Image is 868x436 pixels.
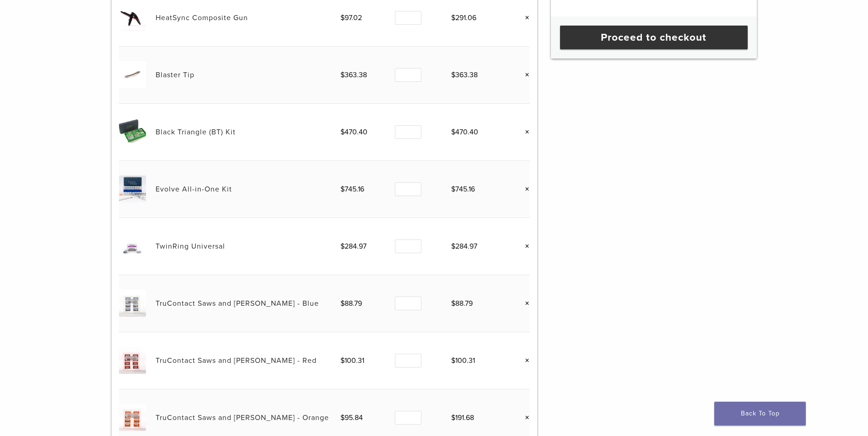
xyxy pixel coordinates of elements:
[119,347,146,374] img: TruContact Saws and Sanders - Red
[340,128,345,137] span: $
[451,299,455,308] span: $
[340,242,345,251] span: $
[340,185,364,194] bdi: 745.16
[156,13,248,22] a: HeatSync Composite Gun
[451,70,478,80] bdi: 363.38
[340,70,345,80] span: $
[156,299,319,308] a: TruContact Saws and [PERSON_NAME] - Blue
[518,355,530,367] a: Remove this item
[119,118,146,145] img: Black Triangle (BT) Kit
[119,175,146,202] img: Evolve All-in-One Kit
[714,402,806,425] a: Back To Top
[119,290,146,317] img: TruContact Saws and Sanders - Blue
[340,413,345,422] span: $
[340,299,345,308] span: $
[340,128,367,137] bdi: 470.40
[451,356,475,365] bdi: 100.31
[518,412,530,424] a: Remove this item
[340,242,367,251] bdi: 284.97
[340,356,345,365] span: $
[340,413,363,422] bdi: 95.84
[119,233,146,260] img: TwinRing Universal
[119,61,146,88] img: Blaster Tip
[451,13,476,22] bdi: 291.06
[451,13,455,22] span: $
[340,299,362,308] bdi: 88.79
[340,356,364,365] bdi: 100.31
[518,298,530,309] a: Remove this item
[451,356,455,365] span: $
[119,404,146,431] img: TruContact Saws and Sanders - Orange
[156,242,225,251] a: TwinRing Universal
[451,413,474,422] bdi: 191.68
[451,185,475,194] bdi: 745.16
[518,126,530,138] a: Remove this item
[156,356,317,365] a: TruContact Saws and [PERSON_NAME] - Red
[156,185,232,194] a: Evolve All-in-One Kit
[119,4,146,31] img: HeatSync Composite Gun
[156,413,329,422] a: TruContact Saws and [PERSON_NAME] - Orange
[451,128,478,137] bdi: 470.40
[451,185,455,194] span: $
[451,242,477,251] bdi: 284.97
[156,70,194,80] a: Blaster Tip
[340,185,345,194] span: $
[451,299,473,308] bdi: 88.79
[340,13,345,22] span: $
[340,70,367,80] bdi: 363.38
[451,413,455,422] span: $
[451,70,455,80] span: $
[340,13,362,22] bdi: 97.02
[560,26,748,49] a: Proceed to checkout
[518,69,530,81] a: Remove this item
[518,12,530,24] a: Remove this item
[156,128,236,137] a: Black Triangle (BT) Kit
[518,240,530,252] a: Remove this item
[451,242,455,251] span: $
[451,128,455,137] span: $
[518,183,530,195] a: Remove this item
